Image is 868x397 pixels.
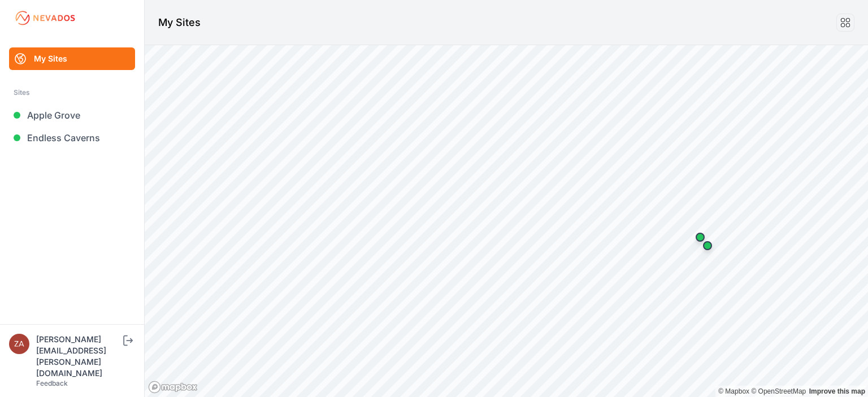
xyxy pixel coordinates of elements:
a: My Sites [9,47,135,70]
a: Feedback [36,379,68,387]
a: OpenStreetMap [751,387,806,395]
img: zachary.brogan@energixrenewables.com [9,334,29,354]
img: Nevados [14,9,77,27]
h1: My Sites [158,15,201,30]
div: Sites [14,86,131,99]
a: Endless Caverns [9,126,135,149]
a: Mapbox logo [148,381,198,394]
div: Map marker [689,226,711,248]
a: Map feedback [809,387,865,395]
a: Mapbox [718,387,749,395]
div: [PERSON_NAME][EMAIL_ADDRESS][PERSON_NAME][DOMAIN_NAME] [36,334,121,379]
a: Apple Grove [9,104,135,126]
canvas: Map [145,45,868,397]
